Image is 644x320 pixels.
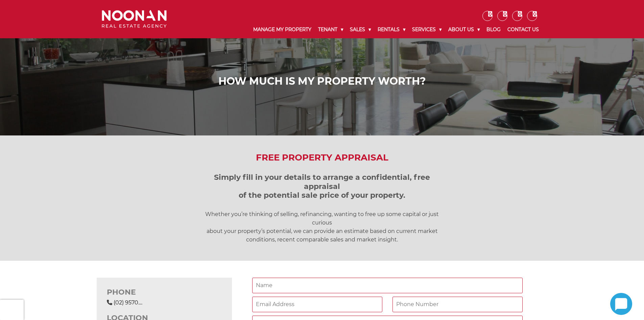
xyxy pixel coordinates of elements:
[252,297,382,312] input: Email Address
[195,173,449,200] h3: Simply fill in your details to arrange a confidential, free appraisal of the potential sale price...
[107,288,222,297] h3: PHONE
[392,297,523,312] input: Phone Number
[252,278,523,293] input: Name
[103,75,541,87] h1: How Much is My Property Worth?
[114,299,142,306] span: (02) 9570....
[483,21,504,38] a: Blog
[114,299,142,306] a: Click to reveal phone number
[195,210,449,244] p: Whether you’re thinking of selling, refinancing, wanting to free up some capital or just curious ...
[374,21,409,38] a: Rentals
[445,21,483,38] a: About Us
[347,21,374,38] a: Sales
[97,152,547,163] h2: Free Property Appraisal
[102,10,167,28] img: Noonan Real Estate Agency
[315,21,347,38] a: Tenant
[250,21,315,38] a: Manage My Property
[504,21,542,38] a: Contact Us
[409,21,445,38] a: Services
